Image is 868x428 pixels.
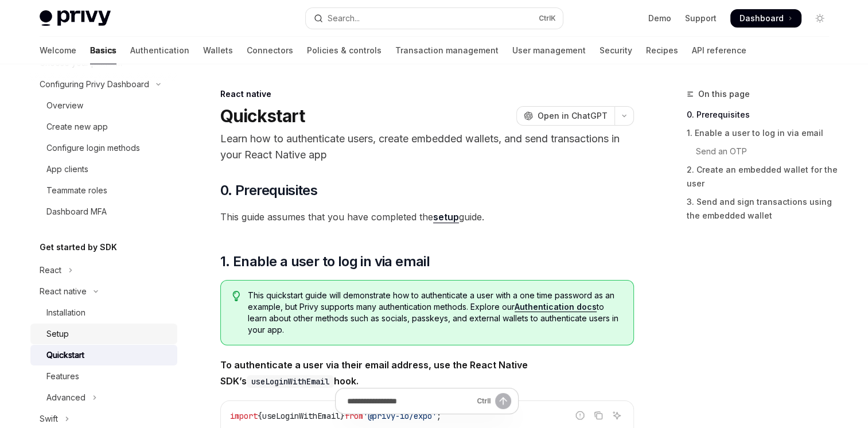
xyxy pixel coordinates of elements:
span: This guide assumes that you have completed the guide. [220,209,634,225]
a: Recipes [646,37,678,64]
a: Authentication docs [515,302,597,312]
button: Toggle dark mode [811,9,829,28]
a: Wallets [203,37,233,64]
strong: To authenticate a user via their email address, use the React Native SDK’s hook. [220,359,528,387]
h1: Quickstart [220,106,305,126]
a: Teammate roles [30,180,177,201]
a: Dashboard MFA [30,201,177,222]
span: Dashboard [739,13,784,24]
div: Search... [328,11,360,25]
a: Overview [30,95,177,116]
a: Features [30,366,177,387]
a: User management [512,37,586,64]
button: Toggle Advanced section [30,387,177,408]
a: Create new app [30,116,177,137]
a: Setup [30,324,177,344]
code: useLoginWithEmail [247,375,334,388]
div: Teammate roles [46,184,107,197]
a: 1. Enable a user to log in via email [687,124,838,142]
a: Welcome [40,37,76,64]
a: 0. Prerequisites [687,106,838,124]
div: Setup [46,327,69,341]
a: Send an OTP [687,142,838,161]
a: Basics [90,37,116,64]
span: On this page [698,87,750,101]
span: 1. Enable a user to log in via email [220,252,430,271]
a: Policies & controls [307,37,382,64]
div: Installation [46,306,85,320]
button: Toggle React native section [30,281,177,302]
a: Dashboard [730,9,801,28]
div: Features [46,369,79,383]
div: Quickstart [46,348,84,362]
div: App clients [46,162,88,176]
div: Create new app [46,120,108,134]
div: React [40,263,61,277]
div: Overview [46,99,83,112]
div: Swift [40,412,58,426]
span: 0. Prerequisites [220,181,317,200]
div: Configuring Privy Dashboard [40,77,149,91]
div: Dashboard MFA [46,205,107,219]
p: Learn how to authenticate users, create embedded wallets, and send transactions in your React Nat... [220,131,634,163]
button: Send message [495,393,511,409]
a: Demo [648,13,671,24]
button: Open in ChatGPT [516,106,614,126]
input: Ask a question... [347,388,472,414]
button: Toggle React section [30,260,177,281]
a: setup [433,211,459,223]
div: Advanced [46,391,85,404]
span: Ctrl K [539,14,556,23]
a: 2. Create an embedded wallet for the user [687,161,838,193]
div: Configure login methods [46,141,140,155]
div: React native [220,88,634,100]
button: Toggle Configuring Privy Dashboard section [30,74,177,95]
a: Installation [30,302,177,323]
a: Security [600,37,632,64]
span: Open in ChatGPT [538,110,608,122]
a: Authentication [130,37,189,64]
a: Connectors [247,37,293,64]
a: 3. Send and sign transactions using the embedded wallet [687,193,838,225]
a: Configure login methods [30,138,177,158]
img: light logo [40,10,111,26]
a: Transaction management [395,37,499,64]
button: Open search [306,8,563,29]
h5: Get started by SDK [40,240,117,254]
div: React native [40,285,87,298]
svg: Tip [232,291,240,301]
span: This quickstart guide will demonstrate how to authenticate a user with a one time password as an ... [248,290,621,336]
a: App clients [30,159,177,180]
a: API reference [692,37,746,64]
a: Quickstart [30,345,177,365]
a: Support [685,13,717,24]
